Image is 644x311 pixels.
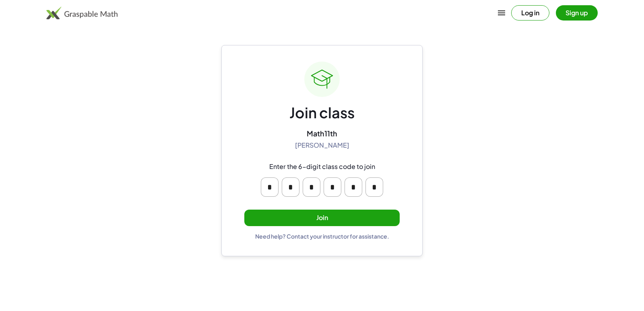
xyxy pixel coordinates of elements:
[556,5,598,21] button: Sign up
[303,177,320,197] input: Please enter OTP character 3
[365,177,383,197] input: Please enter OTP character 6
[295,141,349,150] div: [PERSON_NAME]
[269,163,375,171] div: Enter the 6-digit class code to join
[324,177,341,197] input: Please enter OTP character 4
[289,103,355,122] div: Join class
[345,177,362,197] input: Please enter OTP character 5
[261,177,279,197] input: Please enter OTP character 1
[307,129,337,138] div: Math11th
[244,210,400,226] button: Join
[511,5,549,21] button: Log in
[282,177,299,197] input: Please enter OTP character 2
[255,233,389,240] div: Need help? Contact your instructor for assistance.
